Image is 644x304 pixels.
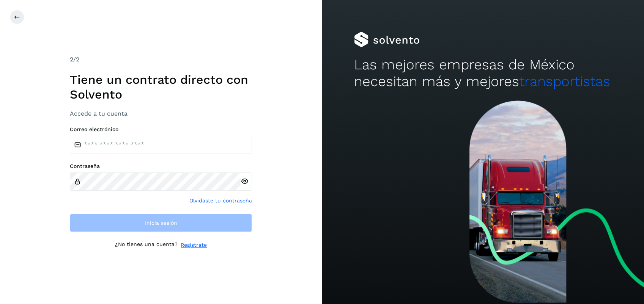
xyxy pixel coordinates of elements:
h3: Accede a tu cuenta [70,110,252,117]
label: Correo electrónico [70,126,252,133]
span: transportistas [519,73,610,89]
p: ¿No tienes una cuenta? [115,241,178,249]
h2: Las mejores empresas de México necesitan más y mejores [354,56,612,90]
span: Inicia sesión [145,220,177,226]
a: Regístrate [181,241,207,249]
label: Contraseña [70,163,252,169]
a: Olvidaste tu contraseña [189,197,252,205]
div: /2 [70,55,252,64]
h1: Tiene un contrato directo con Solvento [70,72,252,102]
button: Inicia sesión [70,214,252,232]
span: 2 [70,56,73,63]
